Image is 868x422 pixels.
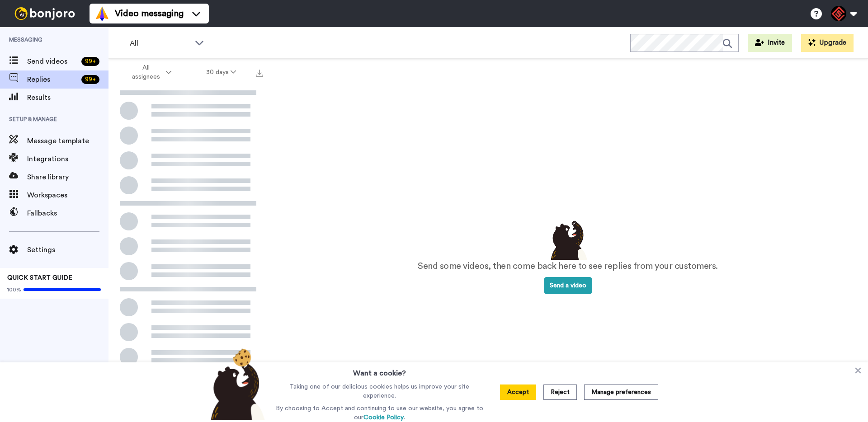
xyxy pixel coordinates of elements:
span: Integrations [27,154,108,164]
span: QUICK START GUIDE [7,275,72,281]
span: 100% [7,286,21,293]
span: Replies [27,74,78,85]
button: 30 days [189,64,254,80]
img: bj-logo-header-white.svg [11,7,79,20]
img: bear-with-cookie.png [203,348,269,420]
button: Export all results that match these filters now. [253,66,266,79]
button: Invite [748,34,792,52]
div: 99 + [81,75,99,84]
p: Taking one of our delicious cookies helps us improve your site experience. [274,382,486,400]
a: Cookie Policy [363,414,404,421]
span: Fallbacks [27,208,108,219]
span: Message template [27,136,108,146]
img: export.svg [256,70,263,77]
button: Upgrade [801,34,854,52]
span: All assignees [127,63,164,81]
button: All assignees [110,60,189,85]
span: Video messaging [115,7,184,20]
h3: Want a cookie? [353,362,406,379]
button: Accept [500,384,536,400]
span: Workspaces [27,190,108,201]
span: Share library [27,172,108,183]
span: All [130,38,190,49]
p: Send some videos, then come back here to see replies from your customers. [418,260,718,273]
button: Manage preferences [584,384,658,400]
div: 99 + [81,57,99,66]
span: Send videos [27,56,78,67]
p: By choosing to Accept and continuing to use our website, you agree to our . [274,404,486,422]
a: Send a video [544,282,592,289]
button: Reject [543,384,577,400]
span: Settings [27,244,108,255]
img: vm-color.svg [95,6,109,21]
img: results-emptystates.png [545,218,590,260]
button: Send a video [544,277,592,294]
span: Results [27,92,108,103]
